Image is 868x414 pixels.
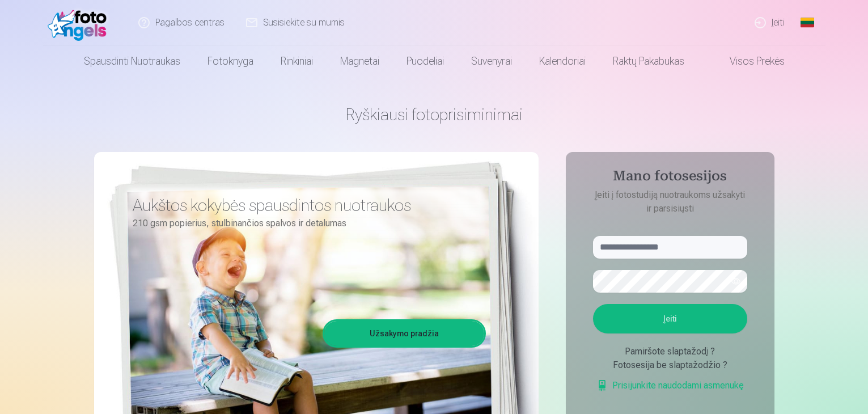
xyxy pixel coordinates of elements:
[267,45,327,77] a: Rinkiniai
[582,168,759,188] h4: Mano fotosesijos
[458,45,526,77] a: Suvenyrai
[599,45,698,77] a: Raktų pakabukas
[393,45,458,77] a: Puodeliai
[593,304,747,333] button: Įeiti
[324,321,484,346] a: Užsakymo pradžia
[94,104,774,125] h1: Ryškiausi fotoprisiminimai
[596,379,744,392] a: Prisijunkite naudodami asmenukę
[582,188,759,216] p: Įeiti į fotostudiją nuotraukoms užsakyti ir parsisiųsti
[327,45,393,77] a: Magnetai
[48,5,113,41] img: /fa2
[133,216,477,231] p: 210 gsm popierius, stulbinančios spalvos ir detalumas
[70,45,194,77] a: Spausdinti nuotraukas
[593,345,747,358] div: Pamiršote slaptažodį ?
[526,45,599,77] a: Kalendoriai
[133,195,477,216] h3: Aukštos kokybės spausdintos nuotraukos
[698,45,798,77] a: Visos prekės
[593,358,747,372] div: Fotosesija be slaptažodžio ?
[194,45,267,77] a: Fotoknyga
